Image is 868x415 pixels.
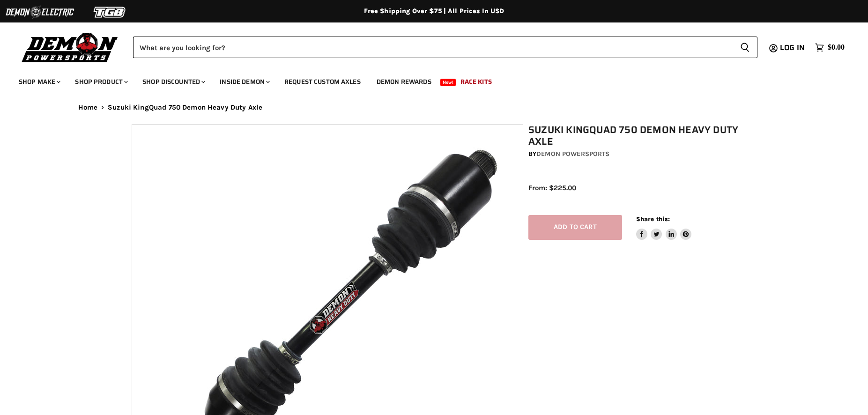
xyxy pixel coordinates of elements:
input: Search [133,37,733,58]
a: Demon Powersports [536,150,609,158]
a: Log in [776,44,810,52]
a: Request Custom Axles [277,72,368,91]
img: Demon Powersports [19,30,121,64]
div: Free Shipping Over $75 | All Prices In USD [59,7,809,15]
a: Shop Discounted [135,72,211,91]
ul: Main menu [12,68,842,91]
nav: Breadcrumbs [59,104,809,111]
span: Log in [780,42,805,53]
button: Search [733,37,757,58]
a: $0.00 [810,41,849,54]
h1: Suzuki KingQuad 750 Demon Heavy Duty Axle [528,124,742,148]
a: Inside Demon [213,72,275,91]
a: Home [78,104,98,111]
span: $0.00 [828,43,845,52]
img: Demon Electric Logo 2 [5,3,75,21]
a: Shop Product [68,72,134,91]
span: From: $225.00 [528,184,576,192]
img: TGB Logo 2 [75,3,145,21]
span: New! [440,79,456,86]
aside: Share this: [636,215,692,240]
form: Product [133,37,757,58]
div: by [528,149,742,159]
span: Suzuki KingQuad 750 Demon Heavy Duty Axle [108,104,262,111]
span: Share this: [636,215,670,222]
a: Shop Make [12,72,66,91]
a: Race Kits [453,72,499,91]
a: Demon Rewards [370,72,438,91]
